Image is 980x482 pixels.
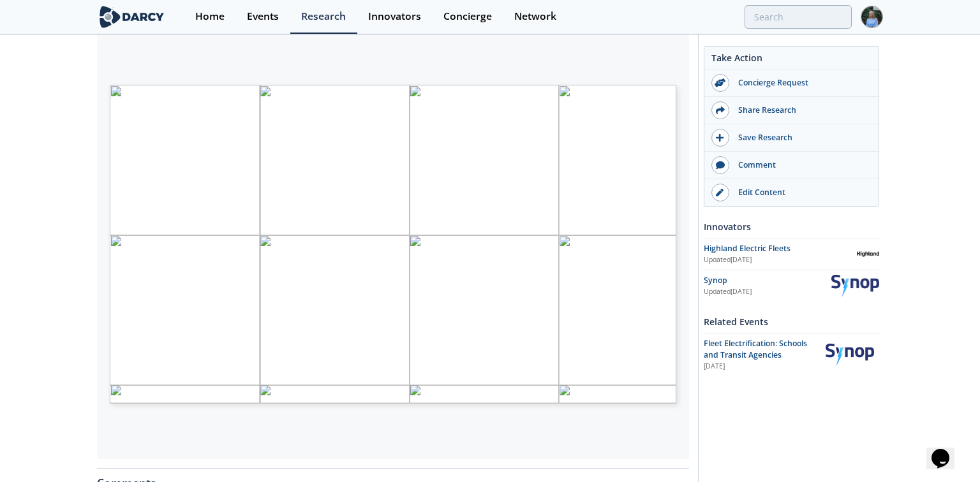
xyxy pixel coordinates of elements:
[514,11,556,22] div: Network
[826,344,874,366] img: Synop
[443,11,492,22] div: Concierge
[301,11,346,22] div: Research
[704,275,879,297] a: Synop Updated[DATE] Synop
[926,431,967,469] iframe: chat widget
[729,159,872,171] div: Comment
[704,361,817,372] div: [DATE]
[704,275,831,286] div: Synop
[729,105,872,116] div: Share Research
[195,11,225,22] div: Home
[857,243,879,265] img: Highland Electric Fleets
[729,77,872,89] div: Concierge Request
[247,11,279,22] div: Events
[704,338,807,360] span: Fleet Electrification: Schools and Transit Agencies
[704,310,879,333] div: Related Events
[861,6,883,28] img: Profile
[368,11,421,22] div: Innovators
[729,187,872,198] div: Edit Content
[704,243,879,265] a: Highland Electric Fleets Updated[DATE] Highland Electric Fleets
[704,51,879,69] div: Take Action
[704,243,857,254] div: Highland Electric Fleets
[704,255,857,265] div: Updated [DATE]
[745,5,852,29] input: Advanced Search
[729,132,872,143] div: Save Research
[704,179,879,206] a: Edit Content
[831,275,880,297] img: Synop
[704,338,879,372] a: Fleet Electrification: Schools and Transit Agencies [DATE] Synop
[704,215,879,238] div: Innovators
[97,6,167,28] img: logo-wide.svg
[704,287,831,297] div: Updated [DATE]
